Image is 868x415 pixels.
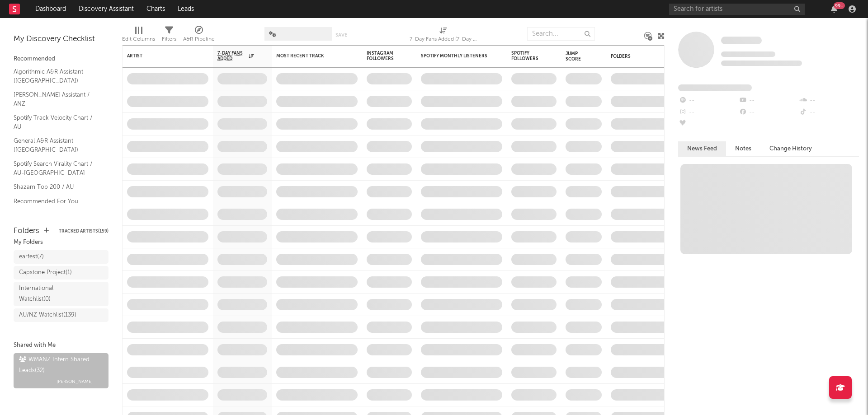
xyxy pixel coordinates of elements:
a: Some Artist [721,36,762,45]
div: Edit Columns [122,23,155,49]
button: News Feed [678,141,726,156]
a: earfest(7) [14,250,108,264]
div: A&R Pipeline [183,34,215,45]
div: International Watchlist ( 0 ) [19,283,83,305]
span: 0 fans last week [721,61,802,66]
a: [PERSON_NAME] Assistant / ANZ [14,90,99,108]
div: -- [678,118,738,130]
div: -- [799,107,859,118]
a: General A&R Assistant ([GEOGRAPHIC_DATA]) [14,136,99,154]
div: -- [678,107,738,118]
span: 7-Day Fans Added [217,51,246,61]
div: A&R Pipeline [183,23,215,49]
button: Change History [760,141,821,156]
div: Most Recent Track [276,53,344,59]
div: Filters [162,23,176,49]
div: -- [799,95,859,107]
div: Recommended [14,54,108,65]
span: Fans Added by Platform [678,84,752,91]
div: Folders [611,54,679,59]
div: AU/NZ Watchlist ( 139 ) [19,310,76,321]
input: Search for artists [669,4,805,15]
div: Instagram Followers [367,51,398,61]
span: [PERSON_NAME] [57,376,93,387]
div: -- [738,107,798,118]
div: Spotify Monthly Listeners [421,53,489,59]
div: My Folders [14,237,108,248]
button: Notes [726,141,760,156]
button: 99+ [831,5,837,13]
div: My Discovery Checklist [14,34,108,45]
a: Capstone Project(1) [14,266,108,280]
div: Spotify Followers [511,51,543,61]
a: Spotify Track Velocity Chart / AU [14,113,99,131]
a: WMANZ Intern Shared Leads(32)[PERSON_NAME] [14,353,108,388]
div: 7-Day Fans Added (7-Day Fans Added) [410,34,477,45]
div: earfest ( 7 ) [19,252,44,262]
button: Tracked Artists(159) [59,229,108,233]
a: Spotify Search Virality Chart / AU-[GEOGRAPHIC_DATA] [14,159,99,177]
div: -- [678,95,738,107]
input: Search... [527,27,595,41]
span: Tracking Since: [DATE] [721,51,775,57]
div: Folders [14,226,39,237]
div: Edit Columns [122,34,155,45]
span: Some Artist [721,37,762,44]
div: 99 + [834,2,845,9]
a: International Watchlist(0) [14,282,108,306]
div: Jump Score [566,51,588,62]
div: Shared with Me [14,340,108,351]
div: WMANZ Intern Shared Leads ( 32 ) [19,354,101,376]
div: 7-Day Fans Added (7-Day Fans Added) [410,23,477,49]
div: Artist [127,53,195,59]
a: Algorithmic A&R Assistant ([GEOGRAPHIC_DATA]) [14,67,99,85]
div: Filters [162,34,176,45]
a: AU/NZ Watchlist(139) [14,308,108,322]
div: Capstone Project ( 1 ) [19,267,72,278]
a: Shazam Top 200 / AU [14,182,99,192]
button: Save [335,33,347,37]
a: Recommended For You [14,196,99,206]
div: -- [738,95,798,107]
